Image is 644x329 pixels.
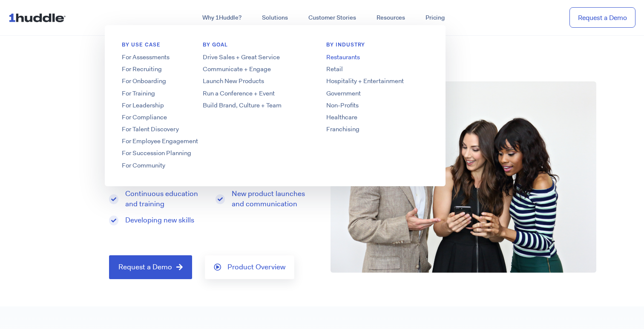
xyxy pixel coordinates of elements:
[309,53,446,62] a: Restaurants
[309,113,446,122] a: Healthcare
[192,10,252,26] a: Why 1Huddle?
[186,77,322,86] a: Launch New Products
[105,53,241,62] a: For Assessments
[186,65,322,74] a: Communicate + Engage
[298,10,366,26] a: Customer Stories
[105,125,241,134] a: For Talent Discovery
[105,137,241,146] a: For Employee Engagement
[118,263,172,271] span: Request a Demo
[186,89,322,98] a: Run a Conference + Event
[186,101,322,110] a: Build Brand, Culture + Team
[105,77,241,86] a: For Onboarding
[569,7,635,28] a: Request a Demo
[105,149,241,158] a: For Succession Planning
[366,10,415,26] a: Resources
[415,10,455,26] a: Pricing
[186,41,322,53] h6: BY GOAL
[105,161,241,170] a: For Community
[309,125,446,134] a: Franchising
[205,255,294,279] a: Product Overview
[186,53,322,62] a: Drive Sales + Great Service
[227,263,285,271] span: Product Overview
[123,215,194,225] span: Developing new skills
[230,189,314,209] span: New product launches and communication
[309,101,446,110] a: Non-Profits
[309,89,446,98] a: Government
[309,65,446,74] a: Retail
[105,89,241,98] a: For Training
[105,41,241,53] h6: BY USE CASE
[309,77,446,86] a: Hospitality + Entertainment
[123,189,207,209] span: Continuous education and training
[105,113,241,122] a: For Compliance
[109,255,192,279] a: Request a Demo
[252,10,298,26] a: Solutions
[105,65,241,74] a: For Recruiting
[9,9,69,26] img: ...
[105,101,241,110] a: For Leadership
[309,41,446,53] h6: By Industry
